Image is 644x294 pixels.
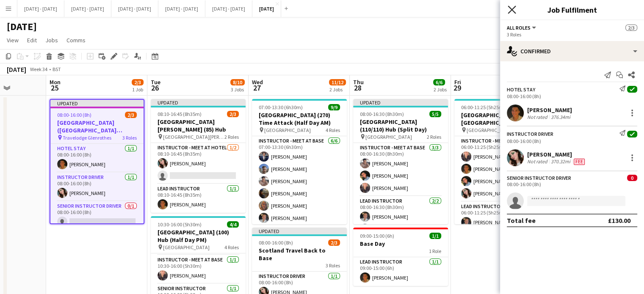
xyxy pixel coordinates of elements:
[353,257,448,286] app-card-role: Lead Instructor1/109:00-15:00 (6h)[PERSON_NAME]
[7,65,26,74] div: [DATE]
[27,36,37,44] span: Edit
[252,78,263,86] span: Wed
[353,143,448,196] app-card-role: Instructor - Meet at Base3/308:00-16:30 (8h30m)[PERSON_NAME][PERSON_NAME][PERSON_NAME]
[264,127,311,133] span: [GEOGRAPHIC_DATA]
[527,106,572,114] div: [PERSON_NAME]
[151,118,246,133] h3: [GEOGRAPHIC_DATA][PERSON_NAME] (85) Hub
[507,31,637,38] div: 3 Roles
[50,201,144,230] app-card-role: Senior Instructor Driver0/108:00-16:00 (8h)
[259,104,303,110] span: 07:00-13:30 (6h30m)
[227,221,239,228] span: 4/4
[433,79,445,85] span: 6/6
[111,0,158,17] button: [DATE] - [DATE]
[251,83,263,93] span: 27
[353,240,448,247] h3: Base Day
[454,136,549,202] app-card-role: Instructor - Meet at Base4/406:00-11:25 (5h25m)[PERSON_NAME][PERSON_NAME][PERSON_NAME][PERSON_NAME]
[527,151,586,158] div: [PERSON_NAME]
[50,144,144,173] app-card-role: Hotel Stay1/108:00-16:00 (8h)[PERSON_NAME]
[158,111,202,117] span: 08:10-16:45 (8h35m)
[507,93,637,99] div: 08:00-16:00 (8h)
[151,78,160,86] span: Tue
[224,134,239,140] span: 2 Roles
[50,99,144,224] div: Updated08:00-16:00 (8h)2/3[GEOGRAPHIC_DATA] ([GEOGRAPHIC_DATA][PERSON_NAME]) - [GEOGRAPHIC_DATA][...
[42,35,61,46] a: Jobs
[28,66,49,72] span: Week 34
[132,79,144,85] span: 2/3
[50,173,144,201] app-card-role: Instructor Driver1/108:00-16:00 (8h)[PERSON_NAME]
[353,196,448,237] app-card-role: Lead Instructor2/208:00-16:30 (8h30m)[PERSON_NAME]
[507,131,553,137] div: Instructor Driver
[259,239,293,246] span: 08:00-16:00 (8h)
[549,114,572,120] div: 376.34mi
[507,25,531,31] span: All roles
[360,111,404,117] span: 08:00-16:30 (8h30m)
[252,136,347,226] app-card-role: Instructor - Meet at Base6/607:00-13:30 (6h30m)[PERSON_NAME][PERSON_NAME][PERSON_NAME][PERSON_NAM...
[627,175,637,181] span: 0
[467,127,528,133] span: [GEOGRAPHIC_DATA] Wimbledon
[252,0,281,17] button: [DATE]
[507,216,536,225] div: Total fee
[64,0,111,17] button: [DATE] - [DATE]
[151,99,246,106] div: Updated
[151,184,246,213] app-card-role: Lead Instructor1/108:10-16:45 (8h35m)[PERSON_NAME]
[527,158,549,165] div: Not rated
[608,216,630,225] div: £130.00
[45,36,58,44] span: Jobs
[132,86,143,93] div: 1 Job
[63,135,111,141] span: Travelodge Glenrothes
[205,0,252,17] button: [DATE] - [DATE]
[163,244,210,250] span: [GEOGRAPHIC_DATA]
[24,35,40,46] a: Edit
[429,248,441,254] span: 1 Role
[50,119,144,134] h3: [GEOGRAPHIC_DATA] ([GEOGRAPHIC_DATA][PERSON_NAME]) - [GEOGRAPHIC_DATA][PERSON_NAME]
[50,78,61,86] span: Mon
[453,83,461,93] span: 29
[326,262,340,269] span: 3 Roles
[151,255,246,284] app-card-role: Instructor - Meet at Base1/110:30-16:00 (5h30m)[PERSON_NAME]
[461,104,505,110] span: 06:00-11:25 (5h25m)
[57,112,91,118] span: 08:00-16:00 (8h)
[50,100,144,107] div: Updated
[326,127,340,133] span: 4 Roles
[151,143,246,184] app-card-role: Instructor - Meet at Hotel1/208:10-16:45 (8h35m)[PERSON_NAME]
[625,25,637,31] span: 2/3
[507,138,637,144] div: 08:00-16:00 (8h)
[63,35,89,46] a: Comms
[353,99,448,224] div: Updated08:00-16:30 (8h30m)5/5[GEOGRAPHIC_DATA] (110/110) Hub (Split Day) [GEOGRAPHIC_DATA]2 Roles...
[500,4,644,15] h3: Job Fulfilment
[66,36,86,44] span: Comms
[151,228,246,244] h3: [GEOGRAPHIC_DATA] (100) Hub (Half Day PM)
[454,111,549,126] h3: [GEOGRAPHIC_DATA], [GEOGRAPHIC_DATA] (140) Hub (Half Day AM)
[7,36,19,44] span: View
[429,233,441,239] span: 1/1
[53,66,61,72] div: BST
[252,247,347,262] h3: Scotland Travel Back to Base
[158,221,202,228] span: 10:30-16:00 (5h30m)
[507,181,637,187] div: 08:00-16:00 (8h)
[507,25,537,31] button: All roles
[151,99,246,213] app-job-card: Updated08:10-16:45 (8h35m)2/3[GEOGRAPHIC_DATA][PERSON_NAME] (85) Hub [GEOGRAPHIC_DATA][PERSON_NAM...
[527,114,549,120] div: Not rated
[365,134,412,140] span: [GEOGRAPHIC_DATA]
[252,99,347,224] app-job-card: 07:00-13:30 (6h30m)9/9[GEOGRAPHIC_DATA] (270) Time Attack (Half Day AM) [GEOGRAPHIC_DATA]4 RolesI...
[549,158,572,165] div: 370.32mi
[3,35,22,46] a: View
[352,83,364,93] span: 28
[149,83,160,93] span: 26
[353,78,364,86] span: Thu
[353,228,448,286] app-job-card: 09:00-15:00 (6h)1/1Base Day1 RoleLead Instructor1/109:00-15:00 (6h)[PERSON_NAME]
[329,86,345,93] div: 2 Jobs
[507,175,571,181] div: Senior Instructor Driver
[328,239,340,246] span: 2/3
[454,99,549,224] app-job-card: 06:00-11:25 (5h25m)5/5[GEOGRAPHIC_DATA], [GEOGRAPHIC_DATA] (140) Hub (Half Day AM) [GEOGRAPHIC_DA...
[500,41,644,61] div: Confirmed
[427,134,441,140] span: 2 Roles
[252,111,347,126] h3: [GEOGRAPHIC_DATA] (270) Time Attack (Half Day AM)
[328,104,340,110] span: 9/9
[163,134,224,140] span: [GEOGRAPHIC_DATA][PERSON_NAME]
[454,202,549,231] app-card-role: Lead Instructor1/106:00-11:25 (5h25m)[PERSON_NAME]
